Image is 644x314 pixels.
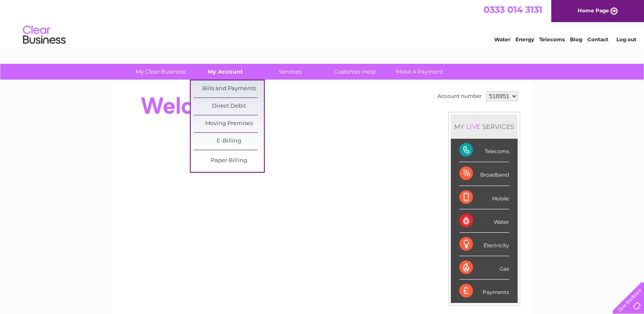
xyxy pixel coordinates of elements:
a: Energy [515,36,534,43]
a: Bills and Payments [194,80,264,97]
div: MY SERVICES [451,114,518,139]
td: Account number [435,89,484,103]
a: My Clear Business [126,64,196,80]
a: E-Billing [194,133,264,150]
a: Services [255,64,325,80]
a: Blog [570,36,582,43]
a: Telecoms [539,36,565,43]
div: LIVE [464,123,482,131]
a: Contact [587,36,608,43]
a: Customer Help [320,64,390,80]
a: Direct Debit [194,98,264,115]
a: Log out [616,36,636,43]
div: Water [459,209,509,233]
div: Clear Business is a trading name of Verastar Limited (registered in [GEOGRAPHIC_DATA] No. 3667643... [121,5,524,41]
a: Water [494,36,510,43]
a: Paper Billing [194,152,264,169]
a: Moving Premises [194,115,264,132]
div: Electricity [459,233,509,256]
div: Mobile [459,186,509,209]
a: My Account [190,64,260,80]
div: Telecoms [459,139,509,162]
div: Payments [459,280,509,303]
a: Make A Payment [384,64,455,80]
div: Broadband [459,162,509,186]
a: 0333 014 3131 [484,4,542,15]
div: Gas [459,256,509,280]
img: logo.png [23,22,66,48]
